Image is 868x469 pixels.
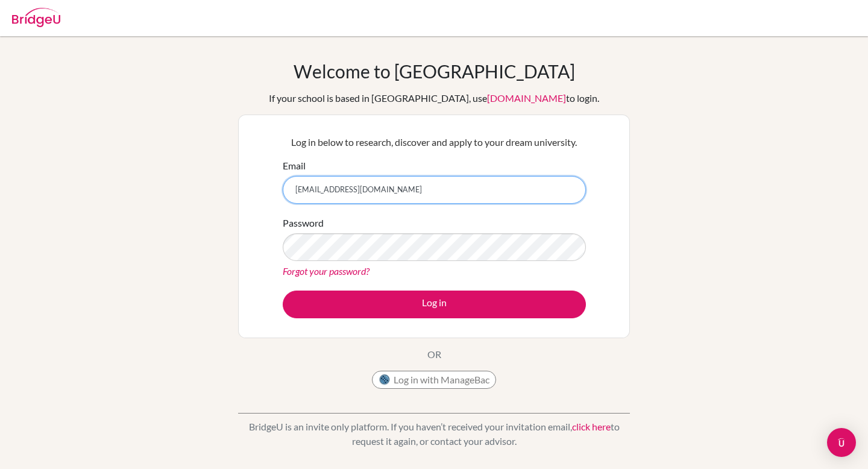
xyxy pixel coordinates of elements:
[283,159,306,173] label: Email
[294,60,575,82] h1: Welcome to [GEOGRAPHIC_DATA]
[372,371,496,389] button: Log in with ManageBac
[12,8,60,27] img: Bridge-U
[827,428,856,457] div: Open Intercom Messenger
[283,216,324,230] label: Password
[238,420,630,449] p: BridgeU is an invite only platform. If you haven’t received your invitation email, to request it ...
[427,347,441,362] p: OR
[283,135,586,150] p: Log in below to research, discover and apply to your dream university.
[269,91,599,105] div: If your school is based in [GEOGRAPHIC_DATA], use to login.
[572,421,611,432] a: click here
[283,265,370,277] a: Forgot your password?
[487,92,566,104] a: [DOMAIN_NAME]
[283,291,586,318] button: Log in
